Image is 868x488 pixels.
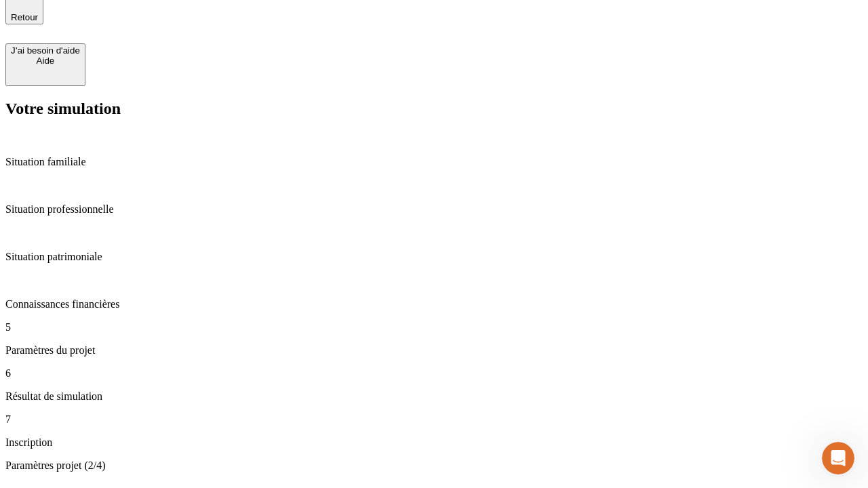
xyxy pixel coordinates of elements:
[5,100,863,118] h2: Votre simulation
[5,203,863,216] p: Situation professionnelle
[5,367,863,380] p: 6
[5,43,85,86] button: J’ai besoin d'aideAide
[5,390,863,403] p: Résultat de simulation
[11,45,80,56] div: J’ai besoin d'aide
[5,321,863,333] p: 5
[5,413,863,426] p: 7
[822,442,854,474] iframe: Intercom live chat
[5,460,863,472] p: Paramètres projet (2/4)
[5,436,863,449] p: Inscription
[5,251,863,263] p: Situation patrimoniale
[11,56,80,66] div: Aide
[5,298,863,310] p: Connaissances financières
[5,344,863,357] p: Paramètres du projet
[5,156,863,168] p: Situation familiale
[11,12,38,22] span: Retour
